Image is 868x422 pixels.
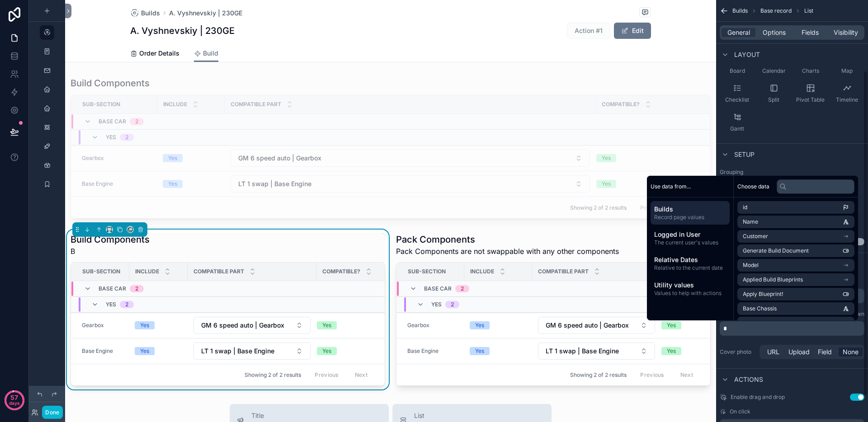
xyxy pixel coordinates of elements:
span: Map [841,67,853,75]
span: Board [730,67,745,75]
span: Title [251,411,307,420]
button: Gantt [720,109,755,136]
span: Layout [734,50,760,59]
a: Yes [135,321,182,329]
div: Yes [140,321,149,329]
span: Checklist [725,96,749,103]
div: 2 [125,301,128,308]
span: Actions [734,375,763,384]
a: Yes [317,321,453,329]
span: Base Engine [82,347,113,355]
span: List [414,411,492,420]
a: Select Button [193,316,311,334]
div: Yes [140,347,149,355]
span: Choose data [737,183,769,190]
button: Select Button [193,317,311,334]
span: Setup [734,150,755,159]
a: Order Details [130,45,179,63]
label: Cover photo [720,348,756,356]
button: Pivot Table [793,80,828,107]
button: Timeline [830,80,864,107]
span: Compatible part [538,268,589,275]
span: Pivot Table [796,96,825,103]
span: Base Car [424,285,452,292]
span: Logged in User [654,230,726,239]
a: Build [194,45,218,62]
span: Compatible? [602,101,640,108]
span: URL [767,347,779,356]
div: Yes [322,321,331,329]
span: Use data from... [651,183,691,190]
span: B [71,246,150,257]
button: Edit [614,23,651,39]
span: Calendar [762,67,786,75]
span: Field [818,347,832,356]
span: Fields [802,28,819,37]
span: Yes [106,301,116,308]
span: Showing 2 of 2 results [245,371,301,379]
span: Builds [141,9,160,18]
span: Order Details [139,49,179,58]
span: Yes [431,301,442,308]
span: General [727,28,750,37]
div: scrollable content [647,197,733,304]
a: Select Button [193,342,311,360]
span: LT 1 swap | Base Engine [201,347,274,356]
span: Sub-Section [82,101,120,108]
div: 2 [135,285,138,292]
span: Yes [106,134,116,141]
span: Include [163,101,187,108]
span: Charts [802,67,819,75]
span: Include [135,268,159,275]
a: A. Vyshnevskiy | 230GE [169,9,242,18]
p: days [9,397,20,409]
a: Yes [135,347,182,355]
p: 57 [10,393,18,402]
span: Values to help with actions [654,290,726,297]
span: Enable drag and drop [731,394,785,401]
span: Build [203,49,218,58]
span: Record page values [654,214,726,221]
div: 2 [451,301,454,308]
span: Showing 2 of 2 results [570,371,627,379]
span: Utility values [654,281,726,290]
span: Timeline [836,96,858,103]
div: 2 [125,134,128,141]
span: Showing 2 of 2 results [570,204,627,211]
button: Checklist [720,80,755,107]
h1: Build Components [71,233,150,246]
span: Gantt [730,125,744,132]
span: The current user's values [654,239,726,246]
span: Compatible? [322,268,360,275]
a: Gearbox [82,322,104,329]
span: Sub-Section [408,268,446,275]
span: Builds [732,7,748,14]
span: Base Car [99,118,126,125]
span: Compatible part [231,101,281,108]
span: None [843,347,859,356]
button: Done [42,406,62,419]
button: Split [756,80,791,107]
span: Base Car [99,285,126,292]
a: Yes [317,347,453,355]
span: Base record [760,7,792,14]
span: Relative to the current date [654,264,726,272]
span: Builds [654,205,726,214]
span: Sub-Section [82,268,120,275]
div: scrollable content [720,321,864,336]
label: Grouping [720,169,743,176]
h1: A. Vyshnevskiy | 230GE [130,24,235,37]
a: Builds [130,9,160,18]
div: 2 [135,118,138,125]
span: Upload [788,347,810,356]
a: Base Engine [82,347,124,355]
button: Select Button [193,342,311,360]
div: 2 [461,285,464,292]
span: GM 6 speed auto | Gearbox [201,321,284,330]
span: Visibility [834,28,858,37]
div: Yes [322,347,331,355]
span: Relative Dates [654,255,726,264]
span: Include [470,268,494,275]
